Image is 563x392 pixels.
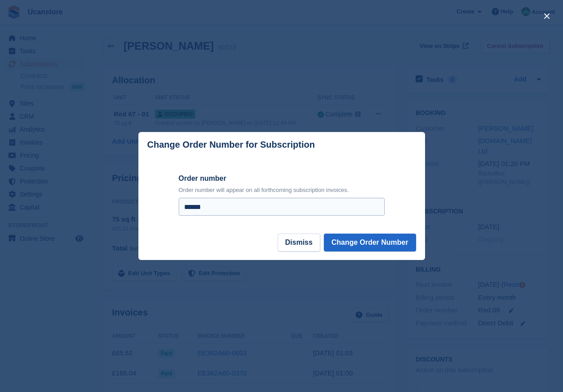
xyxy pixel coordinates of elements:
button: Change Order Number [324,234,416,251]
p: Order number will appear on all forthcoming subscription invoices. [179,186,385,195]
button: close [540,9,554,23]
button: Dismiss [278,234,320,251]
label: Order number [179,173,385,184]
p: Change Order Number for Subscription [147,140,315,150]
